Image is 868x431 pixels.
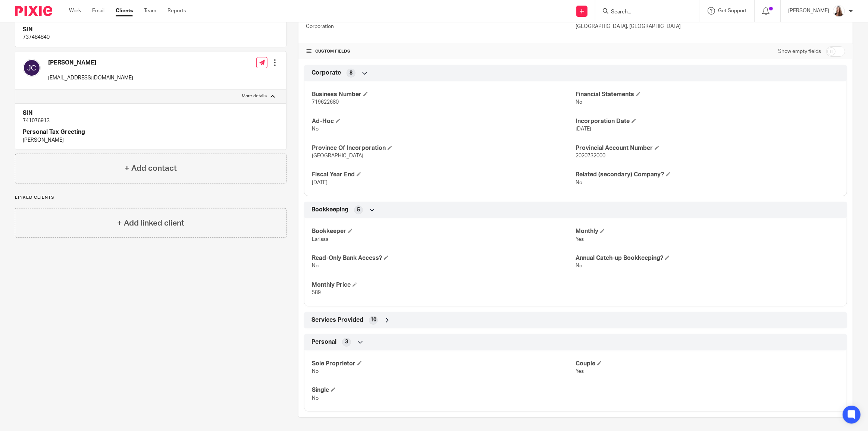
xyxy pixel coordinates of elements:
[778,48,821,55] label: Show empty fields
[311,69,341,77] span: Corporate
[312,254,576,262] h4: Read-Only Bank Access?
[312,369,319,374] span: No
[69,7,81,15] a: Work
[15,195,286,201] p: Linked clients
[306,23,576,30] p: Corporation
[116,7,133,15] a: Clients
[306,48,576,54] h4: CUSTOM FIELDS
[312,386,576,394] h4: Single
[23,117,279,125] p: 741076913
[312,153,363,158] span: [GEOGRAPHIC_DATA]
[788,7,829,15] p: [PERSON_NAME]
[312,117,576,125] h4: Ad-Hoc
[144,7,156,15] a: Team
[48,74,133,82] p: [EMAIL_ADDRESS][DOMAIN_NAME]
[576,237,584,242] span: Yes
[311,206,348,214] span: Bookkeeping
[125,163,177,174] h4: + Add contact
[576,263,582,268] span: No
[23,34,279,41] p: 737484840
[312,91,576,98] h4: Business Number
[576,117,839,125] h4: Incorporation Date
[312,237,328,242] span: Larissa
[92,7,104,15] a: Email
[357,206,360,214] span: 5
[23,128,279,136] h4: Personal Tax Greeting
[312,360,576,368] h4: Sole Proprietor
[312,171,576,179] h4: Fiscal Year End
[242,93,267,99] p: More details
[576,144,839,152] h4: Provincial Account Number
[610,9,677,16] input: Search
[576,254,839,262] h4: Annual Catch-up Bookkeeping?
[576,100,582,105] span: No
[718,8,747,13] span: Get Support
[576,23,845,30] p: [GEOGRAPHIC_DATA], [GEOGRAPHIC_DATA]
[167,7,186,15] a: Reports
[312,227,576,235] h4: Bookkeeper
[576,360,839,368] h4: Couple
[312,396,319,401] span: No
[311,338,336,346] span: Personal
[312,281,576,289] h4: Monthly Price
[23,26,279,34] h4: SIN
[833,5,845,17] img: Larissa-headshot-cropped.jpg
[312,290,321,295] span: 589
[576,153,605,158] span: 2020732000
[48,59,133,67] h4: [PERSON_NAME]
[312,100,339,105] span: 719622680
[23,59,41,77] img: svg%3E
[576,91,839,98] h4: Financial Statements
[576,180,582,185] span: No
[311,316,363,324] span: Services Provided
[370,316,376,324] span: 10
[576,171,839,179] h4: Related (secondary) Company?
[576,369,584,374] span: Yes
[312,180,328,185] span: [DATE]
[350,69,352,77] span: 8
[576,126,591,132] span: [DATE]
[15,6,52,16] img: Pixie
[345,338,348,346] span: 3
[312,263,319,268] span: No
[23,109,279,117] h4: SIN
[312,126,319,132] span: No
[576,227,839,235] h4: Monthly
[312,144,576,152] h4: Province Of Incorporation
[117,217,184,229] h4: + Add linked client
[23,136,279,144] p: [PERSON_NAME]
